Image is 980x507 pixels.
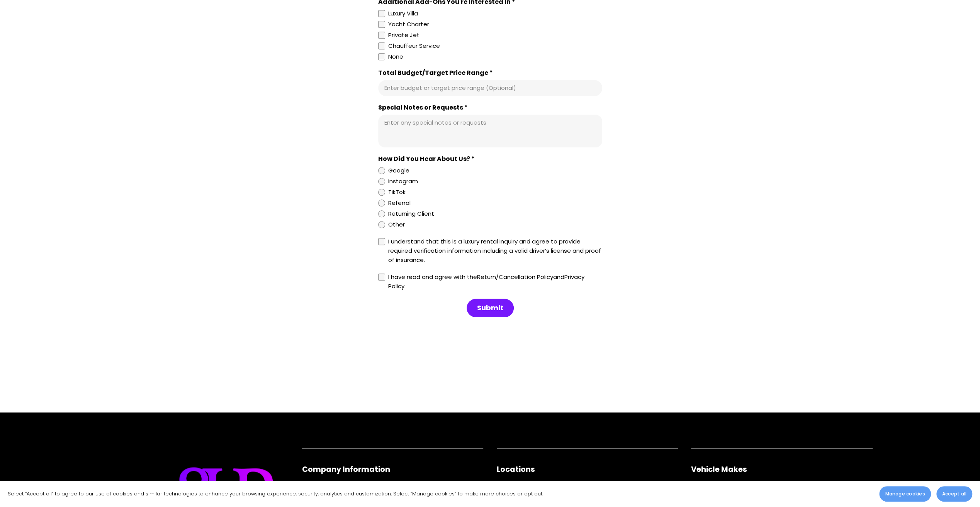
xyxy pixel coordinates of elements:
[388,30,420,40] div: Private Jet
[691,464,747,475] strong: Vehicle Makes
[384,84,596,92] input: Total Budget/Target Price Range *
[388,177,418,186] div: Instagram
[942,490,966,497] span: Accept all
[388,220,405,229] div: Other
[936,486,972,502] button: Accept all
[388,272,602,291] div: I have read and agree with the and .
[477,303,503,313] span: Submit
[497,464,535,475] strong: Locations
[467,299,514,317] button: Submit
[879,486,931,502] button: Manage cookies
[388,188,406,197] div: TikTok
[388,20,429,29] div: Yacht Charter
[477,273,553,281] a: Return/Cancellation Policy
[388,198,411,208] div: Referral
[388,166,409,175] div: Google
[378,155,602,163] div: How Did You Hear About Us? *
[8,489,543,498] p: Select “Accept all” to agree to our use of cookies and similar technologies to enhance your brows...
[302,464,390,475] strong: Company Information
[388,52,403,61] div: None
[388,41,440,51] div: Chauffeur Service
[388,209,434,218] div: Returning Client
[388,237,602,265] div: I understand that this is a luxury rental inquiry and agree to provide required verification info...
[378,69,602,77] label: Total Budget/Target Price Range *
[378,104,602,112] label: Special Notes or Requests *
[388,9,418,18] div: Luxury Villa
[885,490,925,497] span: Manage cookies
